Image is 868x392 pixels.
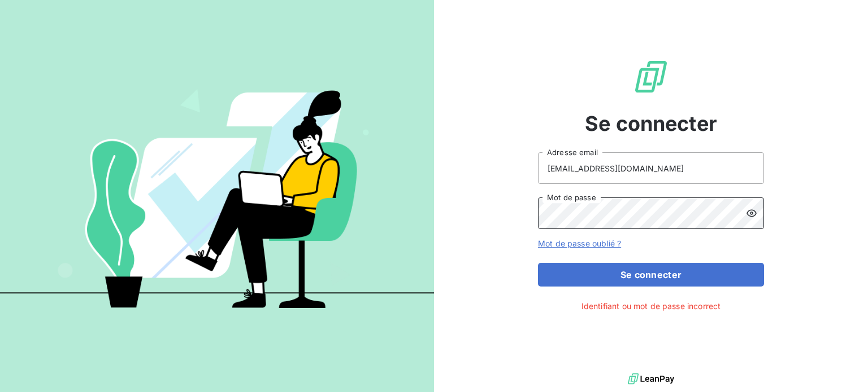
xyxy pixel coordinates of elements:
[538,239,621,248] a: Mot de passe oublié ?
[538,263,764,287] button: Se connecter
[581,300,721,312] span: Identifiant ou mot de passe incorrect
[628,371,674,387] img: logo
[585,108,717,139] span: Se connecter
[633,59,669,95] img: Logo LeanPay
[538,152,764,184] input: placeholder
